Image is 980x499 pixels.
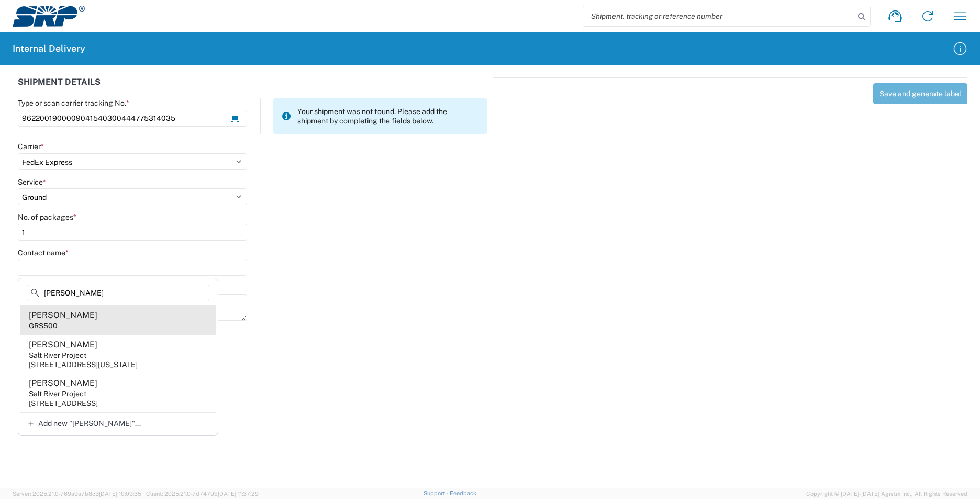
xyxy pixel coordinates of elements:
span: Add new "[PERSON_NAME]"... [38,418,141,428]
span: Copyright © [DATE]-[DATE] Agistix Inc., All Rights Reserved [806,489,967,498]
div: Salt River Project [29,350,86,360]
span: [DATE] 10:09:35 [99,491,141,497]
a: Support [424,490,450,496]
label: Type or scan carrier tracking No. [18,98,129,108]
span: [DATE] 11:37:29 [218,491,259,497]
h2: Internal Delivery [13,42,85,55]
label: No. of packages [18,212,76,222]
div: [PERSON_NAME] [29,310,97,321]
div: Salt River Project [29,389,86,399]
input: Shipment, tracking or reference number [583,6,854,26]
div: SHIPMENT DETAILS [18,77,487,98]
label: Contact name [18,248,69,257]
div: [PERSON_NAME] [29,339,97,350]
div: [STREET_ADDRESS] [29,399,98,408]
a: Feedback [450,490,476,496]
label: Carrier [18,142,44,151]
img: srp [13,6,85,27]
div: [PERSON_NAME] [29,378,97,389]
span: Client: 2025.21.0-7d7479b [146,491,259,497]
div: [STREET_ADDRESS][US_STATE] [29,360,138,369]
span: Server: 2025.21.0-769a9a7b8c3 [13,491,141,497]
div: GRS500 [29,321,58,331]
span: Your shipment was not found. Please add the shipment by completing the fields below. [297,107,479,126]
label: Service [18,177,46,187]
